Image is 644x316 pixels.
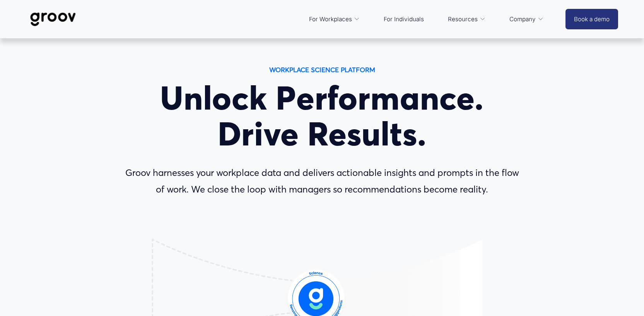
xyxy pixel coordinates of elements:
[305,10,364,29] a: folder dropdown
[444,10,490,29] a: folder dropdown
[269,66,375,74] strong: WORKPLACE SCIENCE PLATFORM
[506,10,548,29] a: folder dropdown
[26,7,80,32] img: Groov | Workplace Science Platform | Unlock Performance | Drive Results
[309,14,352,25] span: For Workplaces
[120,165,524,198] p: Groov harnesses your workplace data and delivers actionable insights and prompts in the flow of w...
[565,9,618,29] a: Book a demo
[448,14,478,25] span: Resources
[120,80,524,152] h1: Unlock Performance. Drive Results.
[380,10,428,29] a: For Individuals
[509,14,536,25] span: Company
